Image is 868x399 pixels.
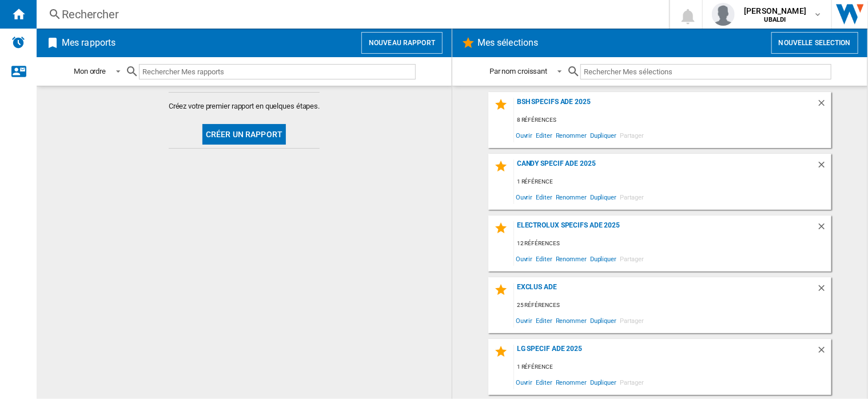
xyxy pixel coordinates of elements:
[554,127,588,143] span: Renommer
[514,189,534,205] span: Ouvrir
[618,189,646,205] span: Partager
[514,251,534,266] span: Ouvrir
[59,32,118,54] h2: Mes rapports
[554,374,588,390] span: Renommer
[534,251,554,266] span: Editer
[489,67,547,75] div: Par nom croissant
[618,313,646,328] span: Partager
[514,221,817,237] div: ELECTROLUX SPECIFS ADE 2025
[554,251,588,266] span: Renommer
[514,127,534,143] span: Ouvrir
[580,64,831,79] input: Rechercher Mes sélections
[534,127,554,143] span: Editer
[534,374,554,390] span: Editer
[534,313,554,328] span: Editer
[534,189,554,205] span: Editer
[74,67,106,75] div: Mon ordre
[169,101,320,111] span: Créez votre premier rapport en quelques étapes.
[618,127,646,143] span: Partager
[588,189,618,205] span: Dupliquer
[744,5,806,17] span: [PERSON_NAME]
[554,313,588,328] span: Renommer
[618,374,646,390] span: Partager
[514,298,831,313] div: 25 références
[514,360,831,374] div: 1 référence
[588,127,618,143] span: Dupliquer
[554,189,588,205] span: Renommer
[361,32,443,54] button: Nouveau rapport
[817,221,831,237] div: Supprimer
[588,374,618,390] span: Dupliquer
[817,159,831,175] div: Supprimer
[588,251,618,266] span: Dupliquer
[139,64,416,79] input: Rechercher Mes rapports
[11,35,25,49] img: alerts-logo.svg
[712,3,735,26] img: profile.jpg
[514,113,831,127] div: 8 références
[765,16,786,23] b: UBALDI
[514,374,534,390] span: Ouvrir
[771,32,858,54] button: Nouvelle selection
[514,175,831,189] div: 1 référence
[514,345,817,360] div: LG SPECIF ADE 2025
[817,283,831,298] div: Supprimer
[475,32,540,54] h2: Mes sélections
[514,237,831,251] div: 12 références
[817,345,831,360] div: Supprimer
[202,124,286,145] button: Créer un rapport
[618,251,646,266] span: Partager
[817,98,831,113] div: Supprimer
[514,283,817,298] div: EXCLUS ADE
[514,313,534,328] span: Ouvrir
[514,98,817,113] div: BSH SPECIFS ADE 2025
[514,159,817,175] div: CANDY SPECIF ADE 2025
[588,313,618,328] span: Dupliquer
[62,6,639,22] div: Rechercher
